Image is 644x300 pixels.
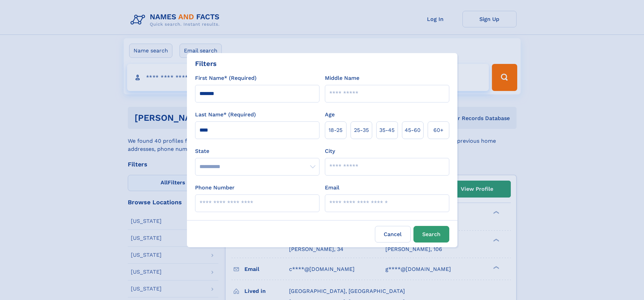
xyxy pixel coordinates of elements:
label: First Name* (Required) [195,74,257,82]
label: Phone Number [195,184,235,192]
span: 35‑45 [379,126,395,134]
span: 45‑60 [405,126,421,134]
span: 25‑35 [354,126,369,134]
button: Search [413,226,449,243]
div: Filters [195,59,217,69]
label: Middle Name [325,74,359,82]
span: 60+ [433,126,444,134]
label: City [325,147,335,155]
label: Age [325,111,335,119]
span: 18‑25 [329,126,342,134]
label: Cancel [375,226,411,243]
label: Email [325,184,339,192]
label: Last Name* (Required) [195,111,256,119]
label: State [195,147,319,155]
